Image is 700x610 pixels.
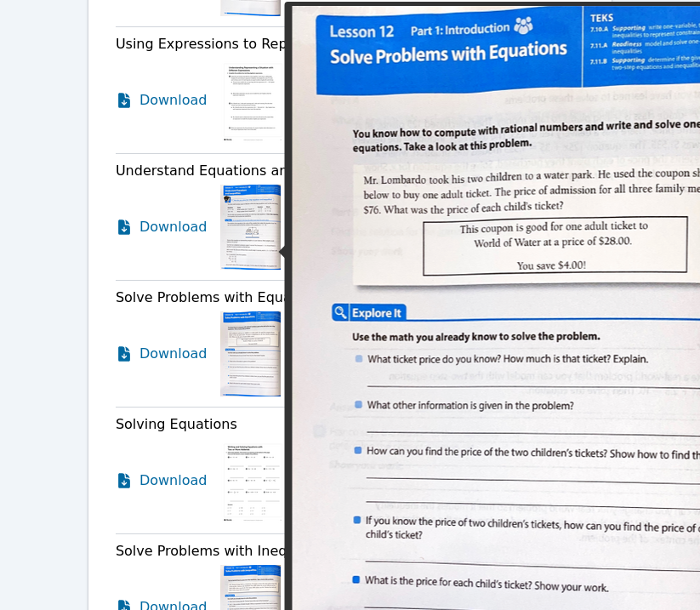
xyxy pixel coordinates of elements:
a: Download [116,311,208,396]
img: Understand Equations and Inequalities Lesson [220,185,281,270]
span: Download [139,344,208,364]
img: Solve Problems with Equations Lesson [220,311,281,396]
span: Download [139,90,208,111]
span: Using Expressions to Represent Situations [116,36,402,52]
span: Solve Problems with Inequalities Lesson [116,543,387,559]
span: Download [139,217,208,237]
span: Understand Equations and Inequalities Lesson [116,162,430,179]
span: Solve Problems with Equations Lesson [116,289,376,305]
img: Solving Equations [220,438,286,523]
span: Download [139,470,208,491]
a: Download [116,185,208,270]
a: Download [116,438,208,523]
a: Download [116,58,208,143]
img: Using Expressions to Represent Situations [220,58,286,143]
span: Solving Equations [116,416,237,432]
